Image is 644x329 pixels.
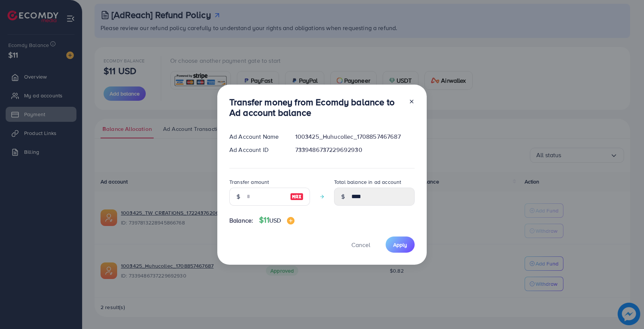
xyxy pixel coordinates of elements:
[289,132,421,141] div: 1003425_Huhucollec_1708857467687
[393,241,407,249] span: Apply
[334,178,401,186] label: Total balance in ad account
[269,216,281,224] span: USD
[229,178,269,186] label: Transfer amount
[287,217,295,224] img: image
[386,237,415,253] button: Apply
[229,216,253,225] span: Balance:
[259,215,295,225] h4: $11
[351,241,370,249] span: Cancel
[223,132,289,141] div: Ad Account Name
[223,146,289,154] div: Ad Account ID
[342,237,380,253] button: Cancel
[229,97,403,118] h3: Transfer money from Ecomdy balance to Ad account balance
[289,146,421,154] div: 7339486737229692930
[290,192,304,201] img: image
